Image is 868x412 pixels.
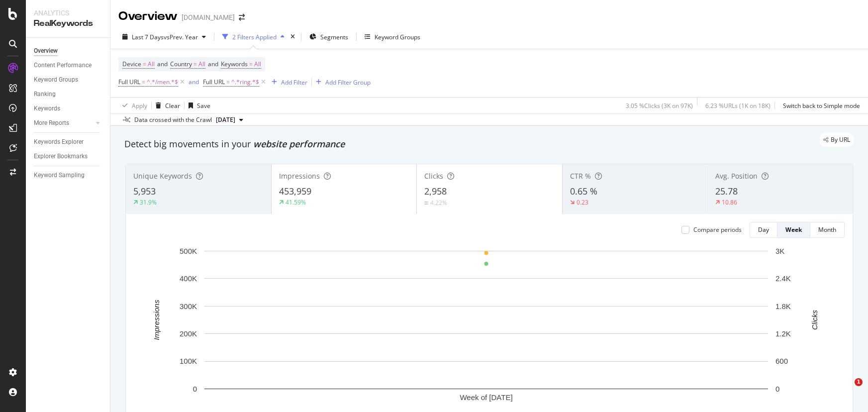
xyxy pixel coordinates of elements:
[361,29,424,45] button: Keyword Groups
[164,33,198,41] span: vs Prev. Year
[133,185,156,197] span: 5,953
[775,357,788,365] text: 600
[775,274,791,283] text: 2.4K
[34,151,103,162] a: Explorer Bookmarks
[34,137,84,147] div: Keywords Explorer
[254,57,261,71] span: All
[34,103,60,114] div: Keywords
[775,385,779,393] text: 0
[180,247,197,255] text: 500K
[132,33,164,41] span: Last 7 Days
[305,29,352,45] button: Segments
[758,225,769,234] div: Day
[34,75,78,85] div: Keyword Groups
[785,225,802,234] div: Week
[34,89,103,100] a: Ranking
[34,8,102,18] div: Analytics
[143,60,146,68] span: =
[775,329,791,338] text: 1.2K
[147,75,178,89] span: ^.*/men.*$
[34,103,103,114] a: Keywords
[118,78,140,86] span: Full URL
[325,78,371,87] div: Add Filter Group
[705,102,771,110] div: 6.23 % URLs ( 1K on 18K )
[239,14,245,21] div: arrow-right-arrow-left
[152,300,161,340] text: Impressions
[193,385,197,393] text: 0
[218,29,289,45] button: 2 Filters Applied
[118,29,210,45] button: Last 7 DaysvsPrev. Year
[216,115,235,124] span: 2025 Aug. 8th
[34,118,69,128] div: More Reports
[180,329,197,338] text: 200K
[430,199,447,207] div: 4.22%
[189,77,199,87] button: and
[140,198,157,206] div: 31.9%
[197,102,210,110] div: Save
[722,198,737,206] div: 10.86
[34,60,92,71] div: Content Performance
[693,225,742,234] div: Compare periods
[134,115,212,124] div: Data crossed with the Crawl
[212,114,247,126] button: [DATE]
[170,60,192,68] span: Country
[182,12,235,22] div: [DOMAIN_NAME]
[834,378,858,402] iframe: Intercom live chat
[281,78,307,87] div: Add Filter
[777,222,810,238] button: Week
[142,78,145,86] span: =
[424,185,447,197] span: 2,958
[715,185,738,197] span: 25.78
[34,46,103,56] a: Overview
[715,171,758,181] span: Avg. Position
[189,78,199,86] div: and
[750,222,777,238] button: Day
[165,102,180,110] div: Clear
[118,98,147,113] button: Apply
[221,60,248,68] span: Keywords
[320,33,348,41] span: Segments
[783,102,860,110] div: Switch back to Simple mode
[152,98,180,113] button: Clear
[34,151,88,162] div: Explorer Bookmarks
[34,60,103,71] a: Content Performance
[424,202,428,205] img: Equal
[375,33,420,41] div: Keyword Groups
[460,393,512,402] text: Week of [DATE]
[570,171,591,181] span: CTR %
[577,198,588,206] div: 0.23
[34,46,58,56] div: Overview
[180,302,197,310] text: 300K
[148,57,155,71] span: All
[122,60,141,68] span: Device
[626,102,693,110] div: 3.05 % Clicks ( 3K on 97K )
[775,302,791,310] text: 1.8K
[34,89,56,100] div: Ranking
[34,137,103,147] a: Keywords Explorer
[424,171,443,181] span: Clicks
[279,185,311,197] span: 453,959
[34,170,103,181] a: Keyword Sampling
[185,98,210,113] button: Save
[226,78,230,86] span: =
[779,98,860,113] button: Switch back to Simple mode
[208,60,218,68] span: and
[180,357,197,365] text: 100K
[249,60,253,68] span: =
[34,18,102,29] div: RealKeywords
[810,309,819,329] text: Clicks
[775,247,784,255] text: 3K
[133,171,192,181] span: Unique Keywords
[819,133,854,147] div: legacy label
[193,60,197,68] span: =
[203,78,225,86] span: Full URL
[180,274,197,283] text: 400K
[810,222,845,238] button: Month
[268,76,307,88] button: Add Filter
[570,185,597,197] span: 0.65 %
[34,75,103,85] a: Keyword Groups
[818,225,836,234] div: Month
[118,8,178,25] div: Overview
[132,102,147,110] div: Apply
[34,170,85,181] div: Keyword Sampling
